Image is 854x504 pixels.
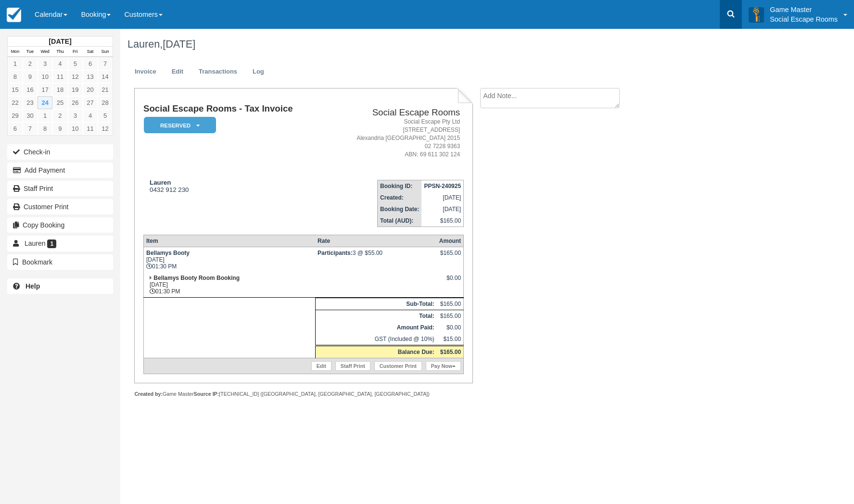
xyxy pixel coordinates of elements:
[47,239,56,248] span: 1
[98,109,113,122] a: 5
[144,117,216,134] em: Reserved
[83,83,98,96] a: 20
[437,310,464,322] td: $165.00
[315,310,437,322] th: Total:
[23,109,38,122] a: 30
[83,122,98,135] a: 11
[770,14,838,24] p: Social Escape Rooms
[38,83,52,96] a: 17
[749,7,764,22] img: A3
[7,8,21,22] img: checkfront-main-nav-mini-logo.png
[7,254,113,270] button: Bookmark
[52,122,67,135] a: 9
[7,199,113,214] a: Customer Print
[7,217,113,233] button: Copy Booking
[437,298,464,310] td: $165.00
[38,122,52,135] a: 8
[7,144,113,160] button: Check-in
[52,96,67,109] a: 25
[437,322,464,333] td: $0.00
[163,38,195,50] span: [DATE]
[150,179,171,186] strong: Lauren
[98,83,113,96] a: 21
[7,163,113,178] button: Add Payment
[23,83,38,96] a: 16
[143,272,315,298] td: [DATE] 01:30 PM
[127,63,164,81] a: Invoice
[7,236,113,251] a: Lauren 1
[68,83,83,96] a: 19
[146,250,190,256] strong: Bellamys Booty
[23,70,38,83] a: 9
[770,5,838,14] p: Game Master
[378,192,422,203] th: Created:
[8,109,23,122] a: 29
[421,215,463,227] td: $165.00
[143,116,213,134] a: Reserved
[143,179,327,193] div: 0432 912 230
[98,57,113,70] a: 7
[315,333,437,346] td: GST (Included @ 10%)
[426,361,461,371] a: Pay Now
[191,63,244,81] a: Transactions
[83,96,98,109] a: 27
[8,70,23,83] a: 8
[194,391,219,397] strong: Source IP:
[8,57,23,70] a: 1
[315,322,437,333] th: Amount Paid:
[331,118,460,159] address: Social Escape Pty Ltd [STREET_ADDRESS] Alexandria [GEOGRAPHIC_DATA] 2015 02 7228 9363 ABN: 69 611...
[331,108,460,118] h2: Social Escape Rooms
[378,215,422,227] th: Total (AUD):
[98,122,113,135] a: 12
[38,57,52,70] a: 3
[83,57,98,70] a: 6
[318,250,353,256] strong: Participants
[98,47,113,57] th: Sun
[52,109,67,122] a: 2
[311,361,331,371] a: Edit
[421,192,463,203] td: [DATE]
[68,109,83,122] a: 3
[421,203,463,215] td: [DATE]
[439,275,461,289] div: $0.00
[68,47,83,57] th: Fri
[98,96,113,109] a: 28
[68,96,83,109] a: 26
[315,235,437,247] th: Rate
[23,96,38,109] a: 23
[49,38,71,45] strong: [DATE]
[38,96,52,109] a: 24
[378,180,422,192] th: Booking ID:
[25,239,46,247] span: Lauren
[68,70,83,83] a: 12
[378,203,422,215] th: Booking Date:
[7,181,113,196] a: Staff Print
[440,349,461,355] strong: $165.00
[315,298,437,310] th: Sub-Total:
[315,346,437,358] th: Balance Due:
[439,250,461,264] div: $165.00
[7,278,113,294] a: Help
[143,247,315,273] td: [DATE] 01:30 PM
[52,83,67,96] a: 18
[8,47,23,57] th: Mon
[52,57,67,70] a: 4
[23,57,38,70] a: 2
[83,70,98,83] a: 13
[52,70,67,83] a: 11
[38,70,52,83] a: 10
[134,391,163,397] strong: Created by:
[245,63,271,81] a: Log
[38,47,52,57] th: Wed
[437,333,464,346] td: $15.00
[68,57,83,70] a: 5
[134,391,472,398] div: Game Master [TECHNICAL_ID] ([GEOGRAPHIC_DATA], [GEOGRAPHIC_DATA], [GEOGRAPHIC_DATA])
[165,63,191,81] a: Edit
[83,109,98,122] a: 4
[25,282,40,290] b: Help
[68,122,83,135] a: 10
[83,47,98,57] th: Sat
[98,70,113,83] a: 14
[8,96,23,109] a: 22
[8,122,23,135] a: 6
